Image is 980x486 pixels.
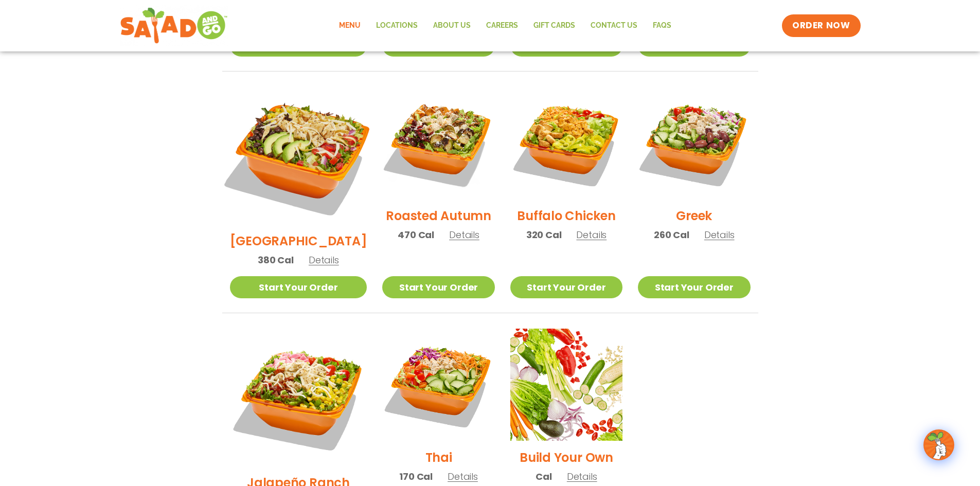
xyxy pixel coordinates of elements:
img: Product photo for Thai Salad [382,329,494,441]
h2: Thai [425,448,452,466]
a: FAQs [645,14,679,38]
nav: Menu [331,14,679,38]
h2: Buffalo Chicken [517,207,615,225]
span: 380 Cal [258,253,294,267]
h2: Roasted Autumn [386,207,491,225]
a: Start Your Order [382,276,494,298]
img: Product photo for Greek Salad [638,87,750,199]
a: Menu [331,14,368,38]
span: 320 Cal [526,228,562,242]
span: Details [576,228,607,241]
span: Cal [536,470,551,483]
span: 470 Cal [398,228,434,242]
span: Details [704,228,735,241]
a: Contact Us [583,14,645,38]
img: Product photo for Build Your Own [510,329,622,441]
img: Product photo for Buffalo Chicken Salad [510,87,622,199]
a: Careers [478,14,526,38]
span: 170 Cal [399,470,433,483]
span: Details [309,254,339,266]
h2: [GEOGRAPHIC_DATA] [230,232,367,250]
span: Details [567,470,597,483]
span: Details [449,228,479,241]
span: Details [448,470,478,483]
img: Product photo for Roasted Autumn Salad [382,87,494,199]
a: Start Your Order [230,276,367,298]
img: Product photo for BBQ Ranch Salad [218,75,379,236]
img: Product photo for Jalapeño Ranch Salad [230,329,367,466]
h2: Build Your Own [520,448,613,466]
span: ORDER NOW [792,20,850,32]
a: Locations [368,14,425,38]
a: Start Your Order [510,276,622,298]
img: new-SAG-logo-768×292 [120,5,228,46]
h2: Greek [676,207,712,225]
a: About Us [425,14,478,38]
span: 260 Cal [654,228,689,242]
a: GIFT CARDS [526,14,583,38]
a: Start Your Order [638,276,750,298]
a: ORDER NOW [782,14,860,37]
img: wpChatIcon [924,430,953,459]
